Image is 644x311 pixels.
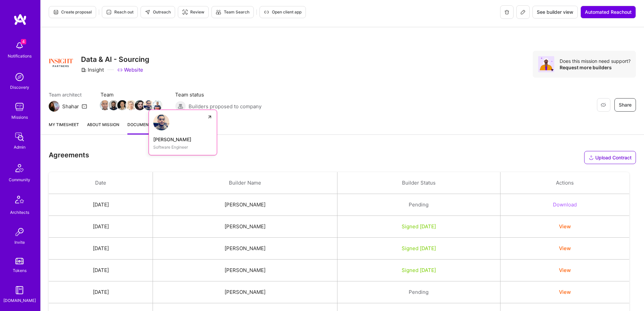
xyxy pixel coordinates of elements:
div: Missions [11,114,28,121]
i: icon CompanyGray [81,67,86,73]
img: Team Member Avatar [152,100,162,110]
img: Team Architect [49,101,59,112]
img: Invite [13,225,26,239]
div: Invite [14,239,25,246]
div: Signed [DATE] [346,267,492,274]
div: Tokens [13,267,27,274]
i: icon Mail [82,104,87,109]
span: Share [619,102,632,108]
div: Discovery [10,84,29,91]
td: [DATE] [49,238,153,260]
th: Actions [500,172,629,194]
span: Team [100,91,162,98]
button: Team Search [211,6,254,18]
img: Community [11,160,28,176]
span: 4 [21,39,26,44]
th: Date [49,172,153,194]
button: View [559,223,571,230]
a: Documents15 [127,121,167,134]
td: [PERSON_NAME] [153,216,337,238]
span: Team Search [216,9,249,15]
button: View [559,267,571,274]
img: Team Member Avatar [126,100,136,110]
button: View [559,245,571,252]
button: Automated Reachout [580,6,636,18]
td: [PERSON_NAME] [153,260,337,281]
img: discovery [13,70,26,84]
img: Team Member Avatar [144,100,154,110]
i: icon EyeClosed [601,102,606,108]
div: Pending [346,288,492,296]
td: [PERSON_NAME] [153,194,337,216]
a: Team Member Avatar [135,100,144,111]
i: icon Proposal [53,9,58,15]
button: See builder view [532,6,578,18]
img: admin teamwork [13,130,26,144]
img: logo [13,13,27,26]
img: Avatar [538,56,554,72]
img: tokens [15,258,24,264]
div: Does this mission need support? [560,58,631,64]
span: Create proposal [53,9,92,15]
button: Open client app [259,6,306,18]
img: Team Member Avatar [135,100,145,110]
a: Team Member Avatar [109,100,118,111]
div: Pending [346,201,492,208]
div: Architects [10,209,29,216]
div: Signed [DATE] [346,223,492,230]
button: Outreach [140,6,175,18]
a: My timesheet [49,121,79,134]
div: Notifications [8,52,32,60]
td: [DATE] [49,281,153,303]
span: Documents [127,121,167,128]
div: Insight [81,66,104,73]
img: Builders proposed to company [175,101,186,112]
td: [DATE] [49,216,153,238]
td: [DATE] [49,260,153,281]
button: Share [614,98,636,112]
a: About Mission [87,121,119,134]
div: Signed [DATE] [346,245,492,252]
div: [DOMAIN_NAME] [3,297,36,304]
img: Architects [11,193,28,209]
img: Team Member Avatar [117,100,127,110]
button: View [559,288,571,296]
img: guide book [13,283,26,297]
span: Review [182,9,204,15]
div: Software Engineer [153,144,212,151]
span: Reach out [106,9,133,15]
div: Community [9,176,30,183]
a: Team Member Avatar [144,100,153,111]
a: Website [117,66,143,73]
button: Create proposal [49,6,96,18]
a: Team Member Avatar [100,100,109,111]
img: Team Member Avatar [109,100,119,110]
button: Review [178,6,209,18]
a: Nabeel Khalaf[PERSON_NAME]Software Engineer [149,110,217,155]
img: bell [13,39,26,52]
td: [PERSON_NAME] [153,281,337,303]
h3: Data & AI - Sourcing [81,55,149,64]
span: See builder view [537,9,573,15]
span: Open client app [264,9,301,15]
th: Builder Name [153,172,337,194]
td: [PERSON_NAME] [153,238,337,260]
th: Builder Status [337,172,500,194]
img: Nabeel Khalaf [153,114,169,130]
button: Upload Contract [584,151,636,164]
span: Builders proposed to company [189,103,261,110]
img: teamwork [13,100,26,114]
h3: Agreements [49,151,89,161]
i: icon Targeter [182,9,188,15]
a: Team Member Avatar [118,100,127,111]
td: [DATE] [49,194,153,216]
div: Admin [14,144,26,151]
span: Team status [175,91,261,98]
a: Team Member Avatar [127,100,135,111]
span: Automated Reachout [585,9,632,15]
div: Shahar [62,103,79,110]
img: Team Member Avatar [100,100,110,110]
button: Reach out [102,6,138,18]
div: [PERSON_NAME] [153,136,212,143]
img: Company Logo [49,51,73,75]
